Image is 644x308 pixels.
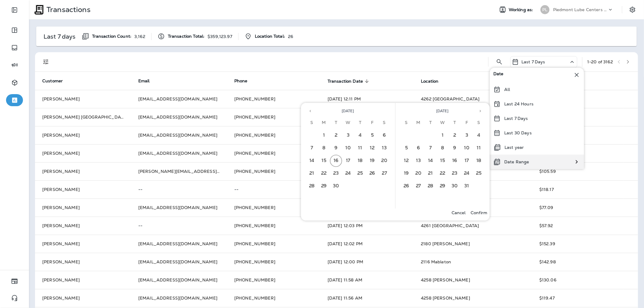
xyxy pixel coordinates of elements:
td: $105.59 [532,162,638,180]
span: Email [138,78,150,84]
p: Last 7 days [43,34,76,39]
td: [EMAIL_ADDRESS][DOMAIN_NAME] [131,108,227,126]
p: Confirm [471,210,487,215]
td: $168.12 [532,90,638,108]
span: Phone [234,78,248,84]
span: Transaction Count: [92,34,132,39]
td: [EMAIL_ADDRESS][DOMAIN_NAME] [131,144,227,162]
td: [PERSON_NAME] [35,180,131,198]
button: 12 [366,142,378,154]
button: 27 [412,180,425,192]
button: Next month [476,106,485,116]
button: Settings [627,4,638,15]
span: Thursday [355,117,366,129]
span: Location [421,79,438,84]
td: [DATE] 12:11 PM [320,90,414,108]
span: [DATE] [342,109,354,113]
td: [PERSON_NAME] [35,126,131,144]
span: Working as: [509,7,534,12]
td: $130.06 [532,271,638,289]
button: 18 [354,155,366,167]
span: Friday [461,117,472,129]
button: 2 [330,129,342,141]
div: 1 - 20 of 3162 [587,59,613,64]
td: [PHONE_NUMBER] [227,235,320,253]
button: 25 [473,167,485,179]
p: Piedmont Lube Centers LLC [553,7,607,12]
span: Tuesday [425,117,436,129]
td: $87.58 [532,144,638,162]
span: Monday [413,117,424,129]
button: Expand Sidebar [6,4,23,16]
span: Location [421,78,446,84]
td: [PERSON_NAME] [35,289,131,307]
button: Search Transactions [493,56,505,68]
button: 4 [354,129,366,141]
button: 5 [366,129,378,141]
span: [DATE] [436,109,449,113]
td: $77.09 [532,198,638,217]
span: 2180 [PERSON_NAME] [421,241,470,246]
button: 25 [354,167,366,179]
button: 29 [437,180,449,192]
td: [DATE] 12:03 PM [320,217,414,235]
button: 3 [342,129,354,141]
button: 30 [330,180,342,192]
button: 20 [412,167,425,179]
button: 10 [342,142,354,154]
p: Last 24 Hours [504,101,533,106]
button: 19 [366,155,378,167]
button: 18 [473,155,485,167]
button: Previous month [306,106,315,116]
span: Monday [319,117,329,129]
td: [PERSON_NAME] [35,271,131,289]
td: $142.98 [532,253,638,271]
span: Wednesday [343,117,354,129]
button: 19 [400,167,412,179]
button: 20 [378,155,390,167]
p: 26 [288,34,293,39]
td: [PERSON_NAME] [35,235,131,253]
p: Cancel [451,210,466,215]
button: 28 [306,180,318,192]
button: 10 [461,142,473,154]
button: 27 [378,167,390,179]
td: [EMAIL_ADDRESS][DOMAIN_NAME] [131,90,227,108]
td: [PHONE_NUMBER] [227,90,320,108]
button: 17 [461,155,473,167]
button: 13 [378,142,390,154]
button: 3 [461,129,473,141]
span: Thursday [449,117,460,129]
button: 22 [437,167,449,179]
button: Cancel [449,208,468,217]
span: Sunday [401,117,412,129]
button: 21 [425,167,437,179]
button: 8 [437,142,449,154]
button: 11 [354,142,366,154]
p: Transactions [44,5,91,14]
button: 7 [306,142,318,154]
span: Friday [367,117,378,129]
button: 23 [449,167,461,179]
td: [PERSON_NAME] [35,217,131,235]
td: [PHONE_NUMBER] [227,144,320,162]
button: 24 [342,167,354,179]
td: [PHONE_NUMBER] [227,271,320,289]
td: [PERSON_NAME] [GEOGRAPHIC_DATA] [35,108,131,126]
button: 29 [318,180,330,192]
span: Location Total: [255,34,285,39]
td: [PERSON_NAME][EMAIL_ADDRESS][PERSON_NAME][DOMAIN_NAME] [131,162,227,180]
span: Customer [42,78,63,84]
button: 6 [412,142,425,154]
td: [PHONE_NUMBER] [227,217,320,235]
td: [EMAIL_ADDRESS][DOMAIN_NAME] [131,289,227,307]
td: [PERSON_NAME] [35,253,131,271]
button: 2 [449,129,461,141]
span: 4262 [GEOGRAPHIC_DATA] [421,96,479,102]
button: 26 [366,167,378,179]
td: [DATE] 12:02 PM [320,235,414,253]
td: [PHONE_NUMBER] [227,253,320,271]
span: Transaction Date [328,78,371,84]
td: $152.39 [532,235,638,253]
td: $67.70 [532,126,638,144]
